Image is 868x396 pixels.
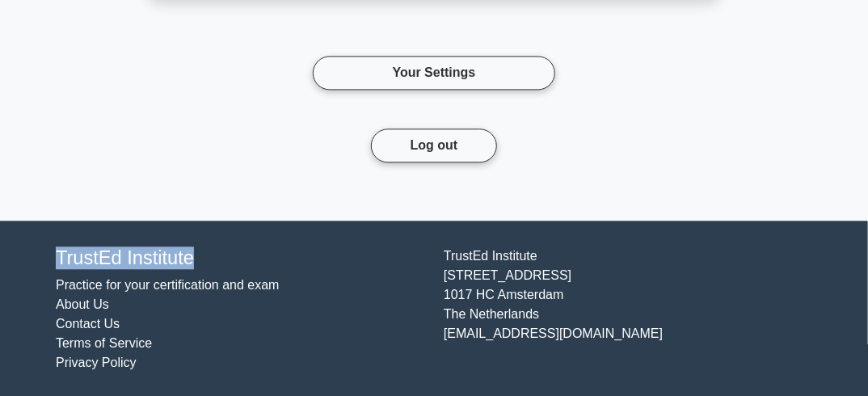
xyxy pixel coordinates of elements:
[56,336,152,350] a: Terms of Service
[434,246,822,373] div: TrustEd Institute [STREET_ADDRESS] 1017 HC Amsterdam The Netherlands [EMAIL_ADDRESS][DOMAIN_NAME]
[371,128,498,162] button: Log out
[56,356,137,369] a: Privacy Policy
[56,278,280,292] a: Practice for your certification and exam
[56,246,424,269] h4: TrustEd Institute
[56,317,120,331] a: Contact Us
[313,56,555,90] a: Your Settings
[56,297,109,311] a: About Us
